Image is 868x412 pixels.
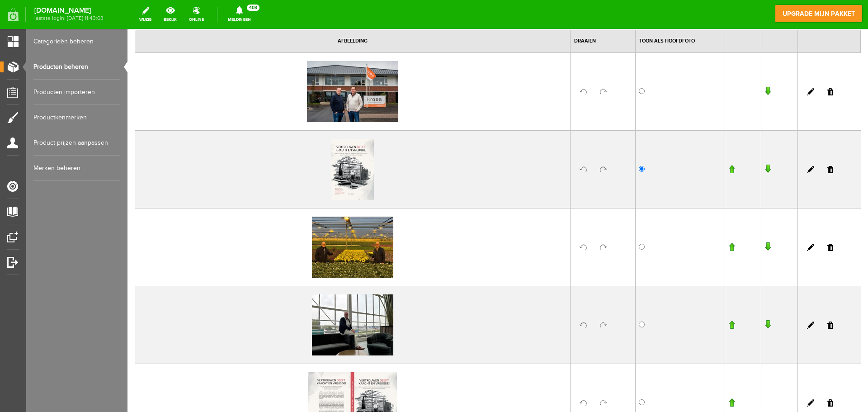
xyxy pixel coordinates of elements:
a: Bewerken [679,59,687,66]
a: Producten beheren [33,54,120,80]
a: Bewerken [679,215,687,222]
img: hoofdfoto1.jpg [179,32,271,93]
a: Verwijderen [700,137,706,144]
a: wijzig [134,5,157,24]
a: Verwijderen [700,370,706,378]
a: Producten importeren [33,80,120,105]
a: Productkenmerken [33,105,120,130]
a: Verwijderen [700,59,706,66]
a: bekijk [158,5,182,24]
span: 403 [247,5,259,11]
a: Merken beheren [33,156,120,181]
a: Verwijderen [700,215,706,222]
a: Meldingen403 [222,5,256,24]
th: Draaien [443,1,508,24]
a: Categorieën beheren [33,29,120,54]
a: Verwijderen [700,293,706,300]
a: online [184,5,209,24]
img: img-80871.jpg [184,188,266,249]
a: Product prijzen aanpassen [33,130,120,156]
th: Toon als hoofdfoto [508,1,598,24]
a: Bewerken [679,293,687,300]
span: laatste login: [DATE] 11:43:03 [34,16,104,21]
img: img-9073.jpg [184,265,266,327]
a: upgrade mijn pakket [775,5,863,23]
a: Bewerken [679,137,687,144]
a: Bewerken [679,370,687,378]
img: cover-def-240x170-incl.-afloop-page-001.jpg [181,343,269,404]
th: Afbeelding [8,1,443,24]
img: voorzijde-omslag.jpg [204,110,246,171]
strong: [DOMAIN_NAME] [34,8,104,13]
